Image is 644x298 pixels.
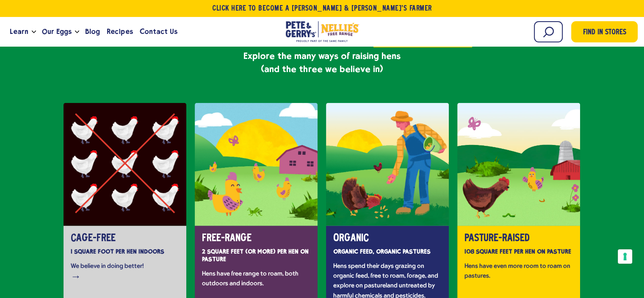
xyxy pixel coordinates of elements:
span: Recipes [107,26,133,37]
a: Our Eggs [39,20,75,43]
a: Learn [6,20,32,43]
a: Contact Us [136,20,181,43]
a: Find in Stores [571,21,638,42]
span: Blog [85,26,100,37]
span: Learn [10,26,28,37]
strong: → [70,271,180,284]
span: Find in Stores [583,27,626,39]
a: Blog [82,20,103,43]
button: Open the dropdown menu for Learn [32,31,36,33]
button: Open the dropdown menu for Our Eggs [75,31,79,33]
a: Recipes [103,20,136,43]
span: Our Eggs [42,26,72,37]
em: 1 SQUARE FOOT PER HEN INDOORS [70,248,180,255]
input: Search [534,21,563,42]
span: Contact Us [140,26,177,37]
p: Hens have even more room to roam on pastures. [464,262,573,281]
strong: ORGANIC [333,233,442,245]
em: 2 SQUARE FEET (OR MORE) PER HEN ON PASTURE [202,248,311,263]
em: 108 SQUARE FEET PER HEN ON PASTURE [464,248,573,255]
button: Your consent preferences for tracking technologies [618,249,632,264]
em: ORGANIC FEED, ORGANIC PASTURES [333,248,442,255]
strong: FREE-RANGE [202,233,311,245]
p: Hens have free range to roam, both outdoors and indoors. [202,269,311,289]
strong: PASTURE-RAISED [464,233,573,245]
strong: CAGE-FREE [70,233,180,245]
p: Explore the many ways of raising hens (and the three we believe in) [240,50,403,76]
